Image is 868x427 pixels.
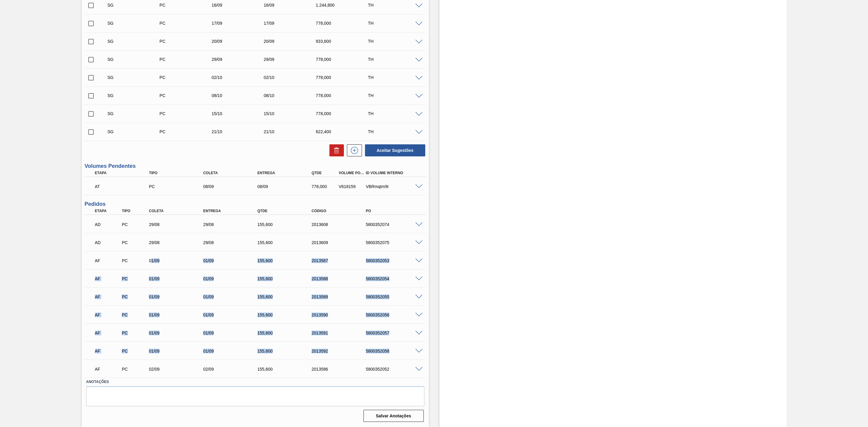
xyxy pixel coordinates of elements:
div: Sugestão Criada [106,21,166,26]
p: AD [95,222,122,227]
div: Pedido de Compra [158,93,218,98]
div: 1.244,800 [314,3,374,8]
div: TH [366,75,426,80]
div: 2013591 [310,331,373,335]
div: 5800352052 [364,367,427,372]
div: 5800352054 [364,276,427,281]
h3: Volumes Pendentes [85,163,426,169]
div: Qtde [310,171,340,175]
div: 5800352057 [364,331,427,335]
div: 01/09/2025 [202,294,264,299]
div: 2013588 [310,276,373,281]
div: 155,600 [256,312,318,317]
div: 155,600 [256,258,318,263]
div: 17/09/2025 [262,21,322,26]
div: Pedido de Compra [158,21,218,26]
div: 02/10/2025 [262,75,322,80]
button: Aceitar Sugestões [365,144,425,156]
div: 155,600 [256,294,318,299]
div: TH [366,93,426,98]
div: Sugestão Criada [106,129,166,134]
div: Pedido de Compra [158,129,218,134]
div: Aguardando Faturamento [93,254,123,267]
p: AF [95,276,122,281]
div: 778,000 [314,93,374,98]
div: 29/09/2025 [210,57,270,62]
button: Salvar Anotações [363,410,424,422]
div: 01/09/2025 [202,331,264,335]
div: 2013608 [310,222,373,227]
div: 02/10/2025 [210,75,270,80]
div: Sugestão Criada [106,39,166,44]
div: 778,000 [314,75,374,80]
div: Pedido de Compra [158,3,218,8]
div: Aguardando Faturamento [93,308,123,322]
div: Aguardando Informações de Transporte [93,180,156,193]
div: Sugestão Criada [106,93,166,98]
div: 29/08/2025 [147,240,210,245]
h3: Pedidos [85,201,426,207]
div: 21/10/2025 [262,129,322,134]
div: 2013586 [310,367,373,372]
div: Sugestão Criada [106,111,166,116]
div: Etapa [93,209,123,213]
div: 17/09/2025 [210,21,270,26]
div: Id Volume Interno [364,171,427,175]
div: 01/09/2025 [147,258,210,263]
div: Código [310,209,373,213]
div: TH [366,39,426,44]
div: Pedido de Compra [120,222,150,227]
div: Sugestão Criada [106,75,166,80]
p: AT [95,184,154,189]
div: Pedido de Compra [158,39,218,44]
div: 155,600 [256,367,318,372]
div: 16/09/2025 [210,3,270,8]
div: 155,600 [256,331,318,335]
div: Qtde [256,209,318,213]
div: 01/09/2025 [202,312,264,317]
div: 933,600 [314,39,374,44]
div: Tipo [147,171,210,175]
div: 778,000 [310,184,340,189]
div: 5800352056 [364,312,427,317]
div: 08/10/2025 [262,93,322,98]
p: AF [95,312,122,317]
div: Sugestão Criada [106,57,166,62]
p: AF [95,349,122,353]
div: 2013587 [310,258,373,263]
div: 08/10/2025 [210,93,270,98]
div: 5800352055 [364,294,427,299]
div: Aguardando Descarga [93,218,123,231]
div: 21/10/2025 [210,129,270,134]
div: 08/09/2025 [202,184,264,189]
div: 2013590 [310,312,373,317]
p: AF [95,367,122,372]
div: Pedido de Compra [120,294,150,299]
div: Sugestão Criada [106,3,166,8]
div: 15/10/2025 [210,111,270,116]
div: V618159 [337,184,367,189]
div: Aguardando Faturamento [93,272,123,285]
div: TH [366,21,426,26]
div: Pedido de Compra [158,57,218,62]
div: 02/09/2025 [147,367,210,372]
div: Excluir Sugestões [326,144,344,156]
div: Pedido de Compra [120,258,150,263]
div: Pedido de Compra [120,367,150,372]
div: 01/09/2025 [202,276,264,281]
div: Coleta [202,171,264,175]
div: 20/09/2025 [262,39,322,44]
div: 15/10/2025 [262,111,322,116]
div: Tipo [120,209,150,213]
div: 622,400 [314,129,374,134]
div: 29/08/2025 [202,222,264,227]
div: 778,000 [314,111,374,116]
div: 155,600 [256,276,318,281]
div: 5800352053 [364,258,427,263]
div: Pedido de Compra [120,331,150,335]
div: 5800352074 [364,222,427,227]
div: 2013592 [310,349,373,353]
div: 5800352058 [364,349,427,353]
div: PO [364,209,427,213]
div: 155,600 [256,222,318,227]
